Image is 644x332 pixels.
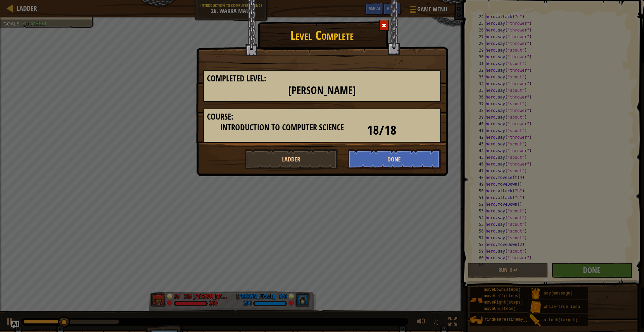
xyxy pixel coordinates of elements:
[367,121,396,139] span: 18/18
[348,149,441,169] button: Done
[207,112,437,121] h3: Course:
[207,123,357,132] h3: Introduction to Computer Science
[207,85,437,96] h2: [PERSON_NAME]
[207,74,437,83] h3: Completed Level:
[245,149,338,169] button: Ladder
[197,25,447,42] h1: Level Complete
